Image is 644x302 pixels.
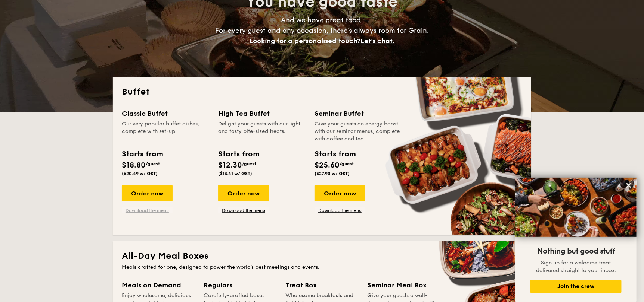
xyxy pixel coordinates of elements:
div: Meals on Demand [122,280,195,290]
div: Starts from [122,149,162,160]
div: Classic Buffet [122,108,209,119]
div: Meals crafted for one, designed to power the world's best meetings and events. [122,264,522,271]
span: $18.80 [122,161,146,170]
div: High Tea Buffet [218,108,306,119]
button: Close [623,179,635,191]
span: ($20.49 w/ GST) [122,171,158,176]
div: Order now [218,185,269,201]
span: /guest [146,161,160,166]
div: Give your guests an energy boost with our seminar menus, complete with coffee and tea. [315,120,402,143]
span: ($13.41 w/ GST) [218,171,252,176]
h2: All-Day Meal Boxes [122,250,522,262]
span: Looking for a personalised touch? [250,37,361,45]
div: Delight your guests with our light and tasty bite-sized treats. [218,120,306,143]
span: And we have great food. For every guest and any occasion, there’s always room for Grain. [215,16,429,45]
div: Regulars [204,280,276,290]
span: /guest [340,161,354,166]
button: Join the crew [530,280,622,293]
span: $12.30 [218,161,242,170]
a: Download the menu [218,207,269,213]
div: Starts from [218,149,259,160]
span: ($27.90 w/ GST) [315,171,350,176]
span: /guest [242,161,256,166]
div: Starts from [315,149,355,160]
a: Download the menu [315,207,365,213]
div: Order now [122,185,173,201]
span: $25.60 [315,161,340,170]
h2: Buffet [122,86,522,98]
span: Nothing but good stuff [537,247,615,256]
div: Seminar Buffet [315,108,402,119]
div: Seminar Meal Box [367,280,440,290]
a: Download the menu [122,207,173,213]
div: Treat Box [285,280,358,290]
span: Sign up for a welcome treat delivered straight to your inbox. [536,260,616,274]
div: Order now [315,185,365,201]
div: Our very popular buffet dishes, complete with set-up. [122,120,209,143]
span: Let's chat. [361,37,395,45]
img: DSC07876-Edit02-Large.jpeg [515,178,637,237]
